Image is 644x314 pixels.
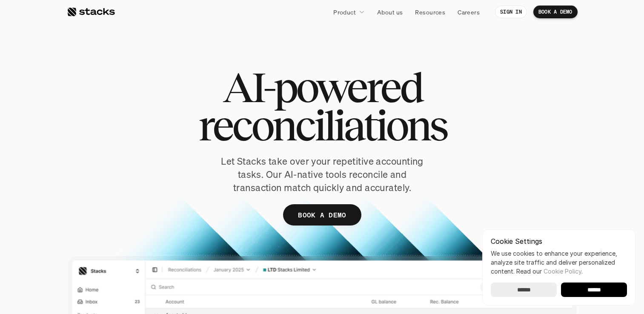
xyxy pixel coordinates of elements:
a: Careers [452,4,485,20]
a: Cookie Policy [544,268,581,275]
p: Resources [415,8,445,17]
a: BOOK A DEMO [533,6,578,18]
p: SIGN IN [500,9,522,15]
p: Product [333,8,356,17]
a: Resources [410,4,450,20]
p: About us [377,8,403,17]
a: About us [372,4,408,20]
p: We use cookies to enhance your experience, analyze site traffic and deliver personalized content. [491,249,627,276]
p: Cookie Settings [491,238,627,245]
p: Careers [458,8,480,17]
p: BOOK A DEMO [298,209,346,221]
p: Let Stacks take over your repetitive accounting tasks. Our AI-native tools reconcile and transact... [205,155,439,194]
a: BOOK A DEMO [283,204,361,226]
a: SIGN IN [495,6,527,18]
p: BOOK A DEMO [538,9,572,15]
span: AI-powered [223,68,422,106]
span: Read our . [516,268,583,275]
span: reconciliations [198,106,446,145]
